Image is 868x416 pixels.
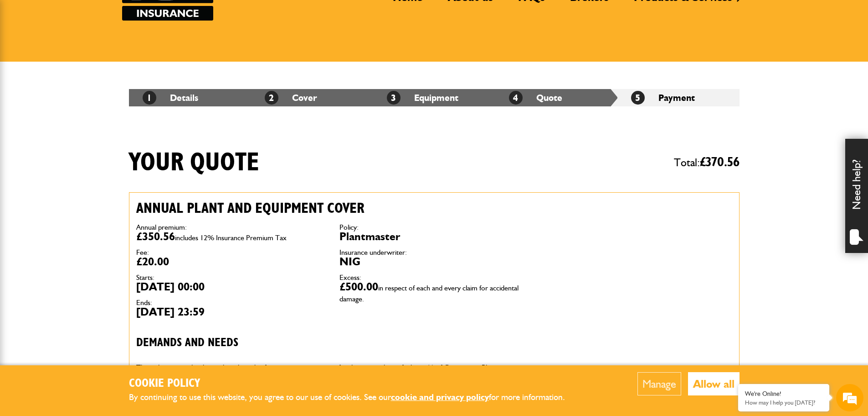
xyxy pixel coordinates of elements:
[175,233,287,242] span: includes 12% Insurance Premium Tax
[845,139,868,253] div: Need help?
[387,91,401,105] span: 3
[143,92,198,103] a: 1Details
[391,392,489,402] a: cookie and privacy policy
[339,256,529,267] dd: NIG
[339,224,529,231] dt: Policy:
[136,256,326,267] dd: £20.00
[136,306,326,317] dd: [DATE] 23:59
[339,274,529,281] dt: Excess:
[265,92,317,103] a: 2Cover
[136,200,529,217] h2: Annual plant and equipment cover
[129,147,259,178] h1: Your quote
[509,91,523,105] span: 4
[700,156,740,169] span: £
[143,91,156,105] span: 1
[136,299,326,306] dt: Ends:
[706,156,740,169] span: 370.56
[637,372,681,395] button: Manage
[674,152,740,173] span: Total:
[745,390,822,398] div: We're Online!
[387,92,458,103] a: 3Equipment
[339,284,519,303] span: in respect of each and every claim for accidental damage.
[136,231,326,242] dd: £350.56
[745,399,822,406] p: How may I help you today?
[129,377,580,391] h2: Cookie Policy
[688,372,740,395] button: Allow all
[631,91,645,105] span: 5
[136,224,326,231] dt: Annual premium:
[617,89,740,106] li: Payment
[129,390,580,405] p: By continuing to use this website, you agree to our use of cookies. See our for more information.
[136,362,529,374] p: This policy meets the demands and needs of owners requiring cover for their owned specified item(...
[339,249,529,256] dt: Insurance underwriter:
[495,89,617,106] li: Quote
[136,249,326,256] dt: Fee:
[136,336,529,350] h3: Demands and needs
[136,281,326,292] dd: [DATE] 00:00
[136,274,326,281] dt: Starts:
[265,91,278,105] span: 2
[339,231,529,242] dd: Plantmaster
[339,281,529,303] dd: £500.00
